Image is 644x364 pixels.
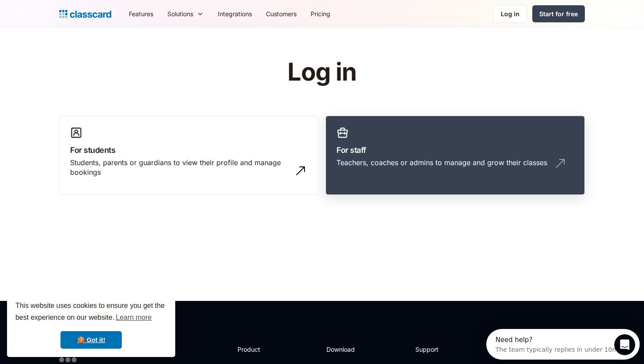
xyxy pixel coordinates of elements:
a: Integrations [211,4,259,24]
a: Logo [59,8,111,20]
a: Features [122,4,160,24]
div: Solutions [167,9,193,18]
a: Log in [493,5,527,23]
a: Pricing [304,4,337,24]
h2: Support [415,345,451,354]
span: This website uses cookies to ensure you get the best experience on our website. [15,300,167,324]
div: Teachers, coaches or admins to manage and grow their classes [336,158,547,167]
a: dismiss cookie message [60,331,122,349]
div: Start for free [539,9,578,18]
h2: Product [237,345,284,354]
a: Start for free [532,5,585,22]
h1: Log in [183,59,461,86]
div: Log in [501,9,520,18]
div: Students, parents or guardians to view their profile and manage bookings [70,158,290,177]
div: Solutions [160,4,211,24]
a: Customers [259,4,304,24]
a: For staffTeachers, coaches or admins to manage and grow their classes [326,116,585,195]
h3: For students [70,144,308,156]
h2: Download [326,345,362,354]
iframe: Intercom live chat discovery launcher [486,329,640,360]
div: Need help? [9,7,132,14]
div: cookieconsent [7,292,175,357]
a: For studentsStudents, parents or guardians to view their profile and manage bookings [59,116,318,195]
div: The team typically replies in under 10m [9,14,132,24]
h3: For staff [336,144,574,156]
iframe: Intercom live chat [614,334,635,355]
a: learn more about cookies [114,311,153,324]
div: Open Intercom Messenger [4,4,158,28]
